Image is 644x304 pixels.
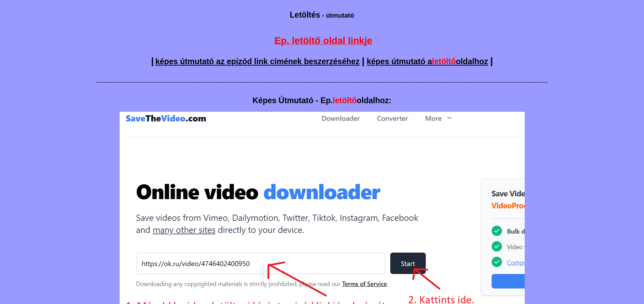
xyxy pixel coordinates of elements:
span: letöltő [333,96,356,105]
big: Letöltés [290,10,320,19]
span: | [490,56,493,66]
small: Képes Útmutató - Ep. oldalhoz: [252,96,391,105]
span: letöltő [432,57,456,66]
a: képes útmutató az epizód link címének beszerzéséhez [155,57,360,66]
span: | [151,56,154,66]
a: Ep. letöltő oldal linkje [274,39,372,45]
span: | [362,56,365,66]
span: - útmutató [322,12,354,19]
span: Ep. letöltő oldal linkje [274,35,372,46]
a: képes útmutató aletöltőoldalhoz [367,57,488,66]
